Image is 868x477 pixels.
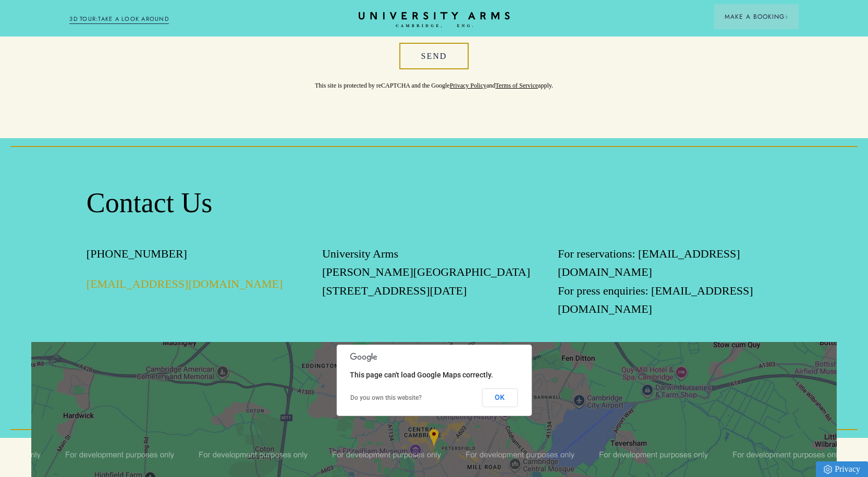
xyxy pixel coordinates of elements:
[824,465,832,474] img: Privacy
[322,244,546,300] p: University Arms [PERSON_NAME][GEOGRAPHIC_DATA][STREET_ADDRESS][DATE]
[69,15,169,24] a: 3D TOUR:TAKE A LOOK AROUND
[87,247,187,260] a: [PHONE_NUMBER]
[350,371,493,379] span: This page can't load Google Maps correctly.
[558,244,781,318] p: For reservations: [EMAIL_ADDRESS][DOMAIN_NAME] For press enquiries: [EMAIL_ADDRESS][DOMAIN_NAME]
[399,43,469,70] button: Send
[785,15,788,19] img: Arrow icon
[816,461,868,477] a: Privacy
[450,82,486,89] a: Privacy Policy
[191,69,677,90] p: This site is protected by reCAPTCHA and the Google and apply.
[87,186,781,221] h2: Contact Us
[495,82,538,89] a: Terms of Service
[350,394,422,401] a: Do you own this website?
[359,12,510,28] a: Home
[714,4,799,29] button: Make a BookingArrow icon
[725,12,788,21] span: Make a Booking
[87,277,283,290] a: [EMAIL_ADDRESS][DOMAIN_NAME]
[482,388,518,407] button: OK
